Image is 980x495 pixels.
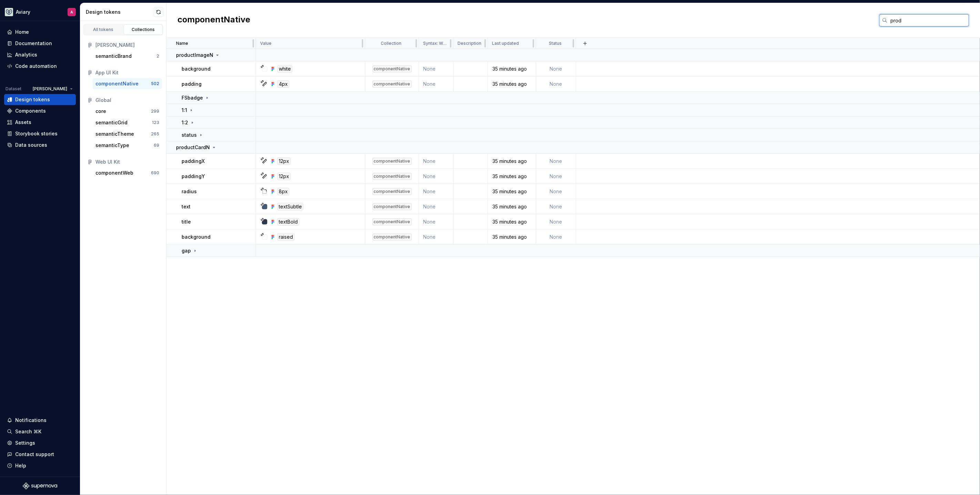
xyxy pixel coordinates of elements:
[419,154,453,169] td: None
[182,203,191,210] p: text
[93,128,162,140] button: semanticTheme265
[488,65,535,72] div: 35 minutes ago
[182,119,188,126] p: 1:2
[4,415,76,426] button: Notifications
[4,449,76,460] button: Contact support
[15,96,50,103] div: Design tokens
[372,203,412,210] div: componentNative
[93,78,162,89] a: componentNative502
[95,42,159,49] div: [PERSON_NAME]
[176,144,210,151] p: productCardN
[372,65,412,72] div: componentNative
[277,80,289,88] div: 4px
[182,94,203,101] p: FSbadge
[488,203,535,210] div: 35 minutes ago
[277,65,293,73] div: white
[15,130,58,137] div: Storybook stories
[488,173,535,180] div: 35 minutes ago
[536,214,576,229] td: None
[536,169,576,184] td: None
[16,9,30,16] div: Aviary
[151,170,159,176] div: 690
[536,154,576,169] td: None
[182,81,202,87] p: padding
[419,214,453,229] td: None
[15,142,47,148] div: Data sources
[4,140,76,151] a: Data sources
[182,132,197,138] p: status
[4,38,76,49] a: Documentation
[4,437,76,448] a: Settings
[152,120,159,125] div: 123
[154,143,159,148] div: 69
[15,451,54,458] div: Contact support
[95,80,139,87] div: componentNative
[86,9,154,16] div: Design tokens
[4,105,76,116] a: Components
[549,41,562,46] p: Status
[4,94,76,105] a: Design tokens
[23,483,57,489] a: Supernova Logo
[260,41,272,46] p: Value
[888,14,969,27] input: Search in tokens...
[15,51,37,58] div: Analytics
[156,53,159,59] div: 2
[93,117,162,128] button: semanticGrid123
[423,41,448,46] p: Syntax: Web
[33,86,67,92] span: [PERSON_NAME]
[93,167,162,178] button: componentWeb690
[6,86,21,92] div: Dataset
[492,41,519,46] p: Last updated
[151,131,159,137] div: 265
[95,131,134,137] div: semanticTheme
[151,81,159,86] div: 502
[488,81,535,87] div: 35 minutes ago
[1,4,79,19] button: AviaryA
[182,234,211,240] p: background
[4,128,76,139] a: Storybook stories
[277,218,299,226] div: textBold
[372,158,412,165] div: componentNative
[419,184,453,199] td: None
[15,29,29,35] div: Home
[95,53,132,60] div: semanticBrand
[277,157,291,165] div: 12px
[4,61,76,72] a: Code automation
[4,460,76,471] button: Help
[15,440,35,446] div: Settings
[182,158,205,165] p: paddingX
[93,140,162,151] button: semanticType69
[536,199,576,214] td: None
[419,229,453,245] td: None
[95,169,133,176] div: componentWeb
[151,109,159,114] div: 299
[419,76,453,92] td: None
[372,173,412,180] div: componentNative
[15,119,31,126] div: Assets
[4,27,76,38] a: Home
[277,233,295,241] div: raised
[93,106,162,117] a: core299
[277,188,289,195] div: 8px
[15,63,57,70] div: Code automation
[277,173,291,180] div: 12px
[4,117,76,128] a: Assets
[536,229,576,245] td: None
[5,8,13,16] img: 256e2c79-9abd-4d59-8978-03feab5a3943.png
[95,108,106,115] div: core
[15,428,41,435] div: Search ⌘K
[182,65,211,72] p: background
[419,61,453,76] td: None
[182,218,191,225] p: title
[70,9,73,15] div: A
[15,462,26,469] div: Help
[372,81,412,87] div: componentNative
[176,41,188,46] p: Name
[93,51,162,62] button: semanticBrand2
[536,184,576,199] td: None
[488,188,535,195] div: 35 minutes ago
[126,27,161,32] div: Collections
